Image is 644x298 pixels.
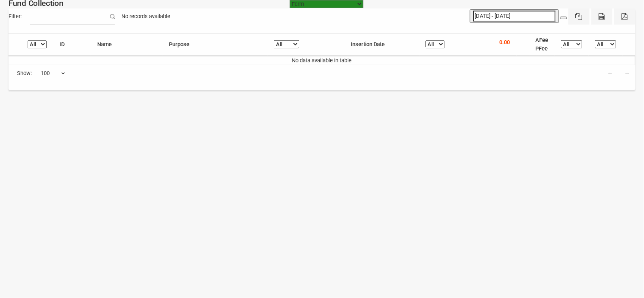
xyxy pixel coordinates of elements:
[53,33,91,56] th: ID
[500,38,510,47] p: 0.00
[115,8,177,25] div: No records available
[591,8,613,25] button: CSV
[8,56,636,65] td: No data available in table
[568,8,590,25] button: Excel
[344,33,419,56] th: Insertion Date
[163,33,268,56] th: Purpose
[619,65,636,81] a: →
[91,33,163,56] th: Name
[536,36,548,45] li: AFee
[602,65,619,81] a: ←
[41,69,65,78] span: 100
[536,45,548,53] li: PFee
[40,65,66,81] span: 100
[614,8,636,25] button: Pdf
[30,8,115,25] input: Filter:
[17,69,32,78] span: Show:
